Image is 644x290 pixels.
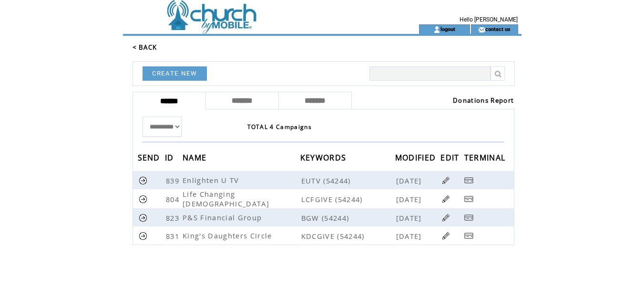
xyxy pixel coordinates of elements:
[396,194,424,204] span: [DATE]
[183,213,264,222] span: P&S Financial Group
[165,154,176,160] a: ID
[301,213,394,223] span: BGW (54244)
[183,189,272,208] span: Life Changing [DEMOGRAPHIC_DATA]
[143,66,207,81] a: CREATE NEW
[138,150,163,168] span: SEND
[453,96,514,105] a: Donations Report
[440,26,455,32] a: logout
[464,150,508,168] span: TERMINAL
[395,150,439,168] span: MODIFIED
[396,213,424,223] span: [DATE]
[183,175,242,185] span: Enlighten U TV
[183,154,209,160] a: NAME
[301,231,394,241] span: KDCGIVE (54244)
[485,26,511,32] a: contact us
[301,194,394,204] span: LCFGIVE (54244)
[460,16,518,23] span: Hello [PERSON_NAME]
[300,150,349,168] span: KEYWORDS
[133,43,157,52] a: < BACK
[440,150,461,168] span: EDIT
[396,231,424,241] span: [DATE]
[165,150,176,168] span: ID
[166,213,182,223] span: 823
[433,26,440,33] img: account_icon.gif
[301,176,394,185] span: EUTV (54244)
[183,150,209,168] span: NAME
[396,176,424,185] span: [DATE]
[183,231,275,240] span: King's Daughters Circle
[166,194,182,204] span: 804
[300,154,349,160] a: KEYWORDS
[395,154,439,160] a: MODIFIED
[247,123,312,131] span: TOTAL 4 Campaigns
[166,231,182,241] span: 831
[166,176,182,185] span: 839
[478,26,485,33] img: contact_us_icon.gif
